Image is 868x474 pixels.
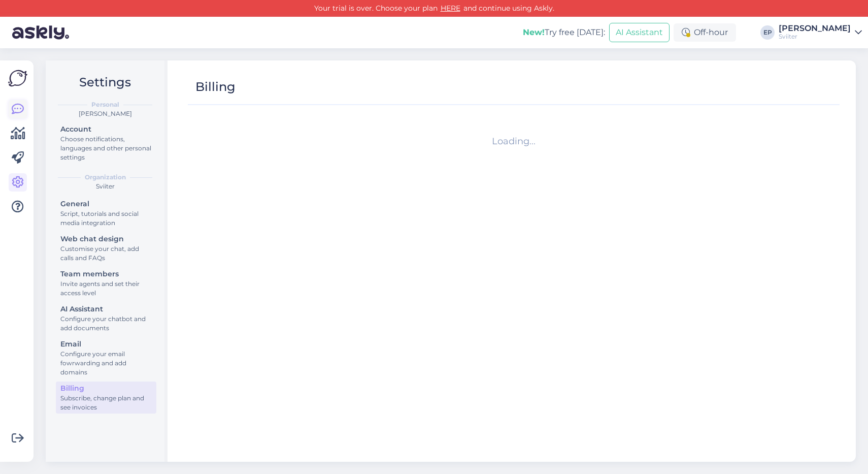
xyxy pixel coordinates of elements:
[60,394,152,412] div: Subscribe, change plan and see invoices
[56,337,156,378] a: EmailConfigure your email fowrwarding and add domains
[60,209,152,228] div: Script, tutorials and social media integration
[60,279,152,298] div: Invite agents and set their access level
[192,135,836,148] div: Loading...
[56,197,156,229] a: GeneralScript, tutorials and social media integration
[60,304,152,314] div: AI Assistant
[60,383,152,394] div: Billing
[523,26,605,39] div: Try free [DATE]:
[85,173,126,182] b: Organization
[779,24,862,41] a: [PERSON_NAME]Sviiter
[60,269,152,279] div: Team members
[60,124,152,135] div: Account
[60,199,152,209] div: General
[56,302,156,334] a: AI AssistantConfigure your chatbot and add documents
[438,4,463,13] a: HERE
[91,100,119,109] b: Personal
[60,234,152,244] div: Web chat design
[760,25,775,40] div: EP
[609,23,670,42] button: AI Assistant
[195,77,236,97] div: Billing
[779,33,851,41] div: Sviiter
[54,182,156,191] div: Sviiter
[54,73,156,92] h2: Settings
[54,109,156,118] div: [PERSON_NAME]
[56,382,156,414] a: BillingSubscribe, change plan and see invoices
[56,267,156,299] a: Team membersInvite agents and set their access level
[60,314,152,333] div: Configure your chatbot and add documents
[60,350,152,377] div: Configure your email fowrwarding and add domains
[8,69,27,88] img: Askly Logo
[60,135,152,162] div: Choose notifications, languages and other personal settings
[60,339,152,350] div: Email
[779,24,851,33] div: [PERSON_NAME]
[56,122,156,164] a: AccountChoose notifications, languages and other personal settings
[56,232,156,264] a: Web chat designCustomise your chat, add calls and FAQs
[523,27,545,37] b: New!
[60,244,152,263] div: Customise your chat, add calls and FAQs
[674,23,736,42] div: Off-hour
